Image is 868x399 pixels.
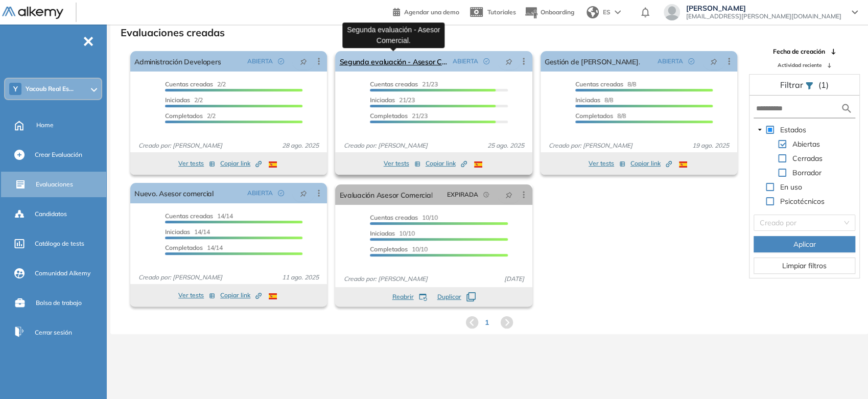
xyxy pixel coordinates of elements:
[483,58,489,64] span: check-circle
[220,157,262,170] button: Copiar link
[524,2,574,24] button: Onboarding
[773,47,825,56] span: Fecha de creación
[587,6,599,18] img: world
[165,96,190,104] span: Iniciadas
[2,7,63,19] img: Logo
[269,161,277,168] img: ESP
[603,8,611,17] span: ES
[792,139,820,149] span: Abiertas
[36,298,82,308] span: Bolsa de trabajo
[545,141,637,150] span: Creado por: [PERSON_NAME]
[165,80,226,88] span: 2/2
[370,214,438,221] span: 10/10
[498,53,520,69] button: pushpin
[790,138,822,150] span: Abiertas
[487,8,516,16] span: Tutoriales
[178,157,215,170] button: Ver tests
[790,167,824,179] span: Borrador
[370,96,415,104] span: 21/23
[370,229,395,237] span: Iniciadas
[247,57,273,66] span: ABIERTA
[384,157,420,170] button: Ver tests
[589,157,625,170] button: Ver tests
[370,112,408,120] span: Completados
[36,180,73,189] span: Evaluaciones
[278,190,284,196] span: check-circle
[545,51,640,72] a: Gestión de [PERSON_NAME].
[121,27,225,39] h3: Evaluaciones creadas
[292,185,315,201] button: pushpin
[500,274,528,284] span: [DATE]
[165,228,210,236] span: 14/14
[575,112,626,120] span: 8/8
[165,244,203,251] span: Completados
[426,157,467,170] button: Copiar link
[615,10,621,14] img: arrow
[505,191,512,199] span: pushpin
[278,58,284,64] span: check-circle
[339,141,431,150] span: Creado por: [PERSON_NAME]
[278,273,323,282] span: 11 ago. 2025
[817,350,868,399] iframe: Chat Widget
[686,12,841,20] span: [EMAIL_ADDRESS][PERSON_NAME][DOMAIN_NAME]
[817,350,868,399] div: Widget de chat
[780,80,805,90] span: Filtrar
[792,168,822,177] span: Borrador
[13,85,18,93] span: Y
[474,161,482,168] img: ESP
[339,51,448,72] a: Segunda evaluación - Asesor Comercial.
[688,58,694,64] span: check-circle
[35,328,72,337] span: Cerrar sesión
[36,121,54,130] span: Home
[778,181,804,193] span: En uso
[498,186,520,203] button: pushpin
[754,257,855,274] button: Limpiar filtros
[778,124,808,136] span: Estados
[483,192,489,198] span: field-time
[793,239,816,250] span: Aplicar
[702,53,725,69] button: pushpin
[780,182,802,192] span: En uso
[575,96,613,104] span: 8/8
[165,244,223,251] span: 14/14
[370,245,408,253] span: Completados
[35,150,82,159] span: Crear Evaluación
[778,61,822,69] span: Actividad reciente
[134,141,226,150] span: Creado por: [PERSON_NAME]
[134,273,226,282] span: Creado por: [PERSON_NAME]
[370,245,428,253] span: 10/10
[165,112,203,120] span: Completados
[35,239,84,248] span: Catálogo de tests
[483,141,528,150] span: 25 ago. 2025
[220,289,262,301] button: Copiar link
[780,125,806,134] span: Estados
[370,96,395,104] span: Iniciadas
[658,57,683,66] span: ABIERTA
[688,141,733,150] span: 19 ago. 2025
[392,292,414,301] span: Reabrir
[339,184,432,205] a: Evaluación Asesor Comercial
[26,85,74,93] span: Yacoub Real Es...
[782,260,827,271] span: Limpiar filtros
[342,22,444,48] div: Segunda evaluación - Asesor Comercial.
[370,214,418,221] span: Cuentas creadas
[35,209,67,219] span: Candidatos
[780,197,825,206] span: Psicotécnicos
[778,195,827,207] span: Psicotécnicos
[754,236,855,252] button: Aplicar
[178,289,215,301] button: Ver tests
[292,53,315,69] button: pushpin
[165,212,213,220] span: Cuentas creadas
[370,80,418,88] span: Cuentas creadas
[792,154,823,163] span: Cerradas
[426,159,467,168] span: Copiar link
[165,80,213,88] span: Cuentas creadas
[453,57,478,66] span: ABIERTA
[485,317,489,328] span: 1
[269,293,277,299] img: ESP
[575,80,636,88] span: 8/8
[247,189,273,198] span: ABIERTA
[575,80,623,88] span: Cuentas creadas
[505,57,512,65] span: pushpin
[404,8,459,16] span: Agendar una demo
